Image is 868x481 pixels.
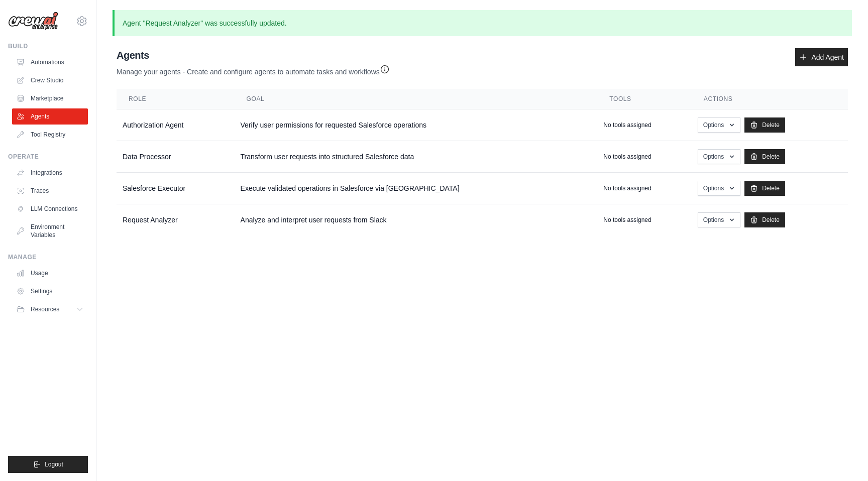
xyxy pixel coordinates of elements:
[603,184,651,192] p: No tools assigned
[744,117,785,133] a: Delete
[12,54,88,70] a: Automations
[12,183,88,199] a: Traces
[235,204,598,236] td: Analyze and interpret user requests from Slack
[603,121,651,129] p: No tools assigned
[12,265,88,281] a: Usage
[12,90,88,106] a: Marketplace
[235,89,598,109] th: Goal
[744,181,785,196] a: Delete
[698,149,740,164] button: Options
[235,173,598,204] td: Execute validated operations in Salesforce via [GEOGRAPHIC_DATA]
[12,165,88,181] a: Integrations
[117,173,235,204] td: Salesforce Executor
[117,141,235,173] td: Data Processor
[117,89,235,109] th: Role
[12,127,88,143] a: Tool Registry
[603,216,651,224] p: No tools assigned
[8,42,88,50] div: Build
[235,141,598,173] td: Transform user requests into structured Salesforce data
[117,109,235,141] td: Authorization Agent
[12,72,88,88] a: Crew Studio
[692,89,848,109] th: Actions
[8,153,88,161] div: Operate
[698,117,740,133] button: Options
[744,212,785,227] a: Delete
[12,108,88,125] a: Agents
[698,181,740,196] button: Options
[117,204,235,236] td: Request Analyzer
[795,48,848,66] a: Add Agent
[117,48,390,62] h2: Agents
[698,212,740,227] button: Options
[603,153,651,161] p: No tools assigned
[8,12,58,31] img: Logo
[45,460,63,468] span: Logout
[31,305,59,313] span: Resources
[12,219,88,243] a: Environment Variables
[8,456,88,473] button: Logout
[8,253,88,261] div: Manage
[12,201,88,217] a: LLM Connections
[744,149,785,164] a: Delete
[113,10,852,36] p: Agent "Request Analyzer" was successfully updated.
[12,301,88,317] button: Resources
[117,62,390,77] p: Manage your agents - Create and configure agents to automate tasks and workflows
[597,89,692,109] th: Tools
[12,283,88,299] a: Settings
[235,109,598,141] td: Verify user permissions for requested Salesforce operations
